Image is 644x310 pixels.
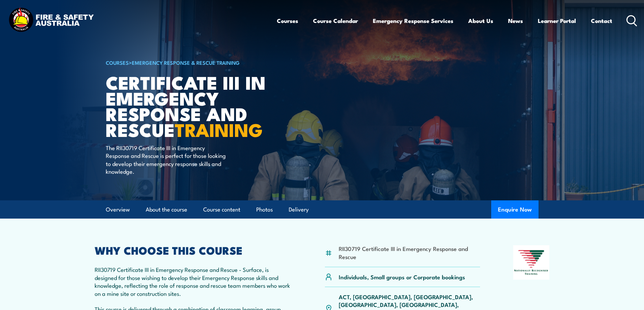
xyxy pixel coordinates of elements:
a: Learner Portal [538,12,576,30]
a: Course content [203,201,240,219]
li: RII30719 Certificate III in Emergency Response and Rescue [339,245,480,260]
img: Nationally Recognised Training logo. [513,245,550,280]
a: Emergency Response & Rescue Training [132,59,240,66]
a: Course Calendar [313,12,358,30]
a: About Us [468,12,493,30]
h1: Certificate III in Emergency Response and Rescue [106,74,273,137]
p: Individuals, Small groups or Corporate bookings [339,273,465,281]
a: Photos [256,201,273,219]
a: COURSES [106,59,129,66]
a: About the course [146,201,187,219]
a: Delivery [289,201,309,219]
h2: WHY CHOOSE THIS COURSE [95,245,292,255]
strong: TRAINING [175,115,263,143]
a: Courses [277,12,298,30]
a: Contact [591,12,612,30]
button: Enquire Now [491,200,539,219]
h6: > [106,58,273,66]
a: News [508,12,523,30]
a: Emergency Response Services [373,12,453,30]
p: The RII30719 Certificate III in Emergency Response and Rescue is perfect for those looking to dev... [106,144,229,175]
a: Overview [106,201,130,219]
